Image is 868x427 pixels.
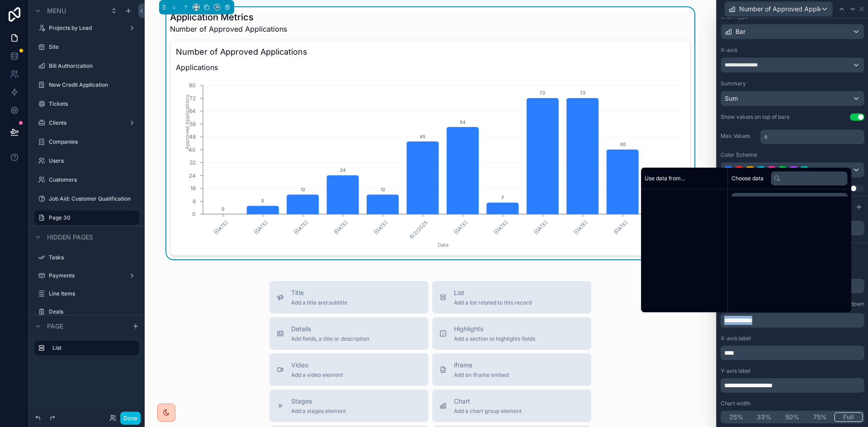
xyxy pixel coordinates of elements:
[301,187,305,192] text: 12
[381,187,385,192] text: 12
[49,43,134,51] a: Site
[291,335,369,343] span: Add fields, a title or description
[261,198,264,203] text: 5
[420,134,425,139] text: 45
[189,172,196,179] tspan: 24
[438,242,448,248] tspan: Date
[721,132,757,140] label: Max Values
[572,219,589,235] text: [DATE]
[189,159,196,166] tspan: 32
[170,11,287,23] h1: Application Metrics
[49,195,134,202] a: Job Aid: Customer Qualification
[454,408,522,415] span: Add a chart group element
[454,361,509,370] span: iframe
[721,24,864,39] button: Bar
[454,335,535,343] span: Add a section to highlights fields
[540,90,545,95] text: 72
[49,272,121,279] label: Payments
[192,211,196,217] tspan: 0
[721,367,750,375] label: Y-axis label
[49,62,134,70] label: Bill Authorization
[432,389,591,422] button: ChartAdd a chart group element
[731,175,764,182] span: Choose data
[47,322,63,331] span: Page
[454,299,532,306] span: Add a list related to this record
[721,378,864,393] div: scrollable content
[29,337,145,364] div: scrollable content
[736,27,745,36] span: Bar
[269,353,429,386] button: VideoAdd a video element
[460,119,466,125] text: 54
[189,95,196,102] tspan: 72
[340,167,346,173] text: 24
[721,400,750,407] label: Chart width
[432,317,591,350] button: HighlightsAdd a section to highlights fields
[721,311,864,328] div: scrollable content
[432,281,591,314] button: ListAdd a list related to this record
[193,198,196,205] tspan: 8
[269,281,429,314] button: TitleAdd a title and subtitle
[189,82,196,89] tspan: 80
[253,219,269,235] text: [DATE]
[291,361,343,370] span: Video
[49,176,134,183] label: Customers
[454,288,532,297] span: List
[454,371,509,379] span: Add an iframe embed
[533,219,549,235] text: [DATE]
[222,206,224,211] text: 0
[49,308,134,315] label: Deals
[49,138,134,145] label: Companies
[49,157,134,164] a: Users
[778,412,806,422] button: 50%
[189,133,196,140] tspan: 48
[176,62,685,73] span: Applications
[721,91,864,106] button: Sum
[189,108,196,114] tspan: 64
[620,141,626,147] text: 40
[190,185,196,192] tspan: 16
[501,195,504,200] text: 7
[49,24,121,32] label: Projects by Lead
[454,397,522,406] span: Chart
[580,90,585,95] text: 72
[49,119,121,127] label: Clients
[760,128,864,144] div: scrollable content
[721,47,737,54] label: X-axis
[47,6,66,15] span: Menu
[291,299,347,306] span: Add a title and subtitle
[184,94,190,150] tspan: Approved Applications
[721,151,757,159] label: Color Scheme
[291,324,369,333] span: Details
[750,412,778,422] button: 33%
[49,254,134,261] a: Tasks
[721,346,864,360] div: scrollable content
[613,219,629,235] text: [DATE]
[49,290,134,297] label: Line Items
[49,81,134,89] label: New Credit Application
[213,219,229,235] text: [DATE]
[453,219,469,235] text: [DATE]
[492,219,509,235] text: [DATE]
[269,317,429,350] button: DetailsAdd fields, a title or description
[291,371,343,379] span: Add a video element
[291,288,347,297] span: Title
[189,121,196,127] tspan: 56
[721,335,751,342] label: X-axis label
[645,175,685,182] span: Use data from...
[725,94,738,103] span: Sum
[373,219,389,235] text: [DATE]
[721,113,789,121] div: Show values on top of bars
[49,100,134,108] label: Tickets
[49,214,134,221] label: Page 30
[408,219,429,239] text: 6/2/2025
[333,219,349,235] text: [DATE]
